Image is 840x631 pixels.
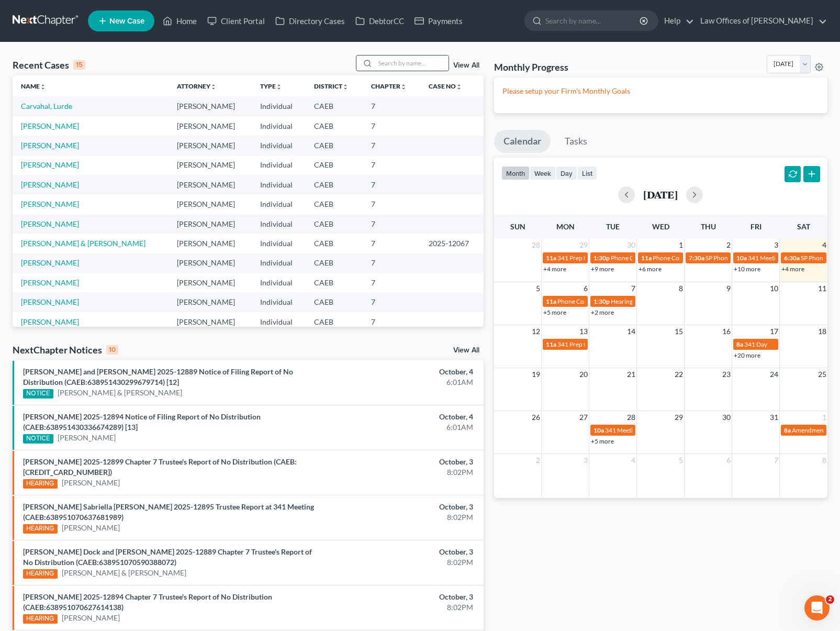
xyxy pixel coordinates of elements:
[330,502,473,512] div: October, 3
[62,523,120,533] a: [PERSON_NAME]
[494,130,551,153] a: Calendar
[169,312,251,331] td: [PERSON_NAME]
[546,297,556,305] span: 11a
[306,253,362,273] td: CAEB
[546,254,556,262] span: 11a
[643,189,678,200] h2: [DATE]
[577,166,597,180] button: list
[306,293,362,312] td: CAEB
[23,569,58,579] div: HEARING
[330,457,473,467] div: October, 3
[678,282,684,295] span: 8
[531,368,541,381] span: 19
[674,411,684,424] span: 29
[252,156,306,175] td: Individual
[330,377,473,388] div: 6:01AM
[530,166,556,180] button: week
[330,547,473,557] div: October, 3
[330,592,473,602] div: October, 3
[591,308,614,316] a: +2 more
[593,297,610,305] span: 1:30p
[734,265,760,273] a: +10 more
[314,82,349,90] a: Districtunfold_more
[557,297,671,305] span: Phone Consultation for [PERSON_NAME]
[531,239,541,251] span: 28
[781,265,804,273] a: +4 more
[62,613,120,623] a: [PERSON_NAME]
[330,412,473,422] div: October, 4
[593,254,610,262] span: 1:30p
[556,166,577,180] button: day
[21,258,79,267] a: [PERSON_NAME]
[109,17,144,25] span: New Case
[363,214,421,234] td: 7
[630,282,636,295] span: 7
[725,239,732,251] span: 2
[62,478,120,488] a: [PERSON_NAME]
[678,239,684,251] span: 1
[58,433,116,443] a: [PERSON_NAME]
[23,367,293,386] a: [PERSON_NAME] and [PERSON_NAME] 2025-12889 Notice of Filing Report of No Distribution (CAEB:63895...
[276,84,282,90] i: unfold_more
[678,454,684,467] span: 5
[769,282,779,295] span: 10
[23,434,53,444] div: NOTICE
[169,156,251,175] td: [PERSON_NAME]
[531,411,541,424] span: 26
[252,273,306,292] td: Individual
[21,297,79,306] a: [PERSON_NAME]
[821,411,827,424] span: 1
[13,344,118,356] div: NextChapter Notices
[821,239,827,251] span: 4
[578,239,589,251] span: 29
[773,454,779,467] span: 7
[363,312,421,331] td: 7
[652,222,669,231] span: Wed
[330,512,473,523] div: 8:02PM
[826,595,834,604] span: 2
[797,222,810,231] span: Sat
[557,340,642,348] span: 341 Prep for [PERSON_NAME]
[453,347,479,354] a: View All
[725,282,732,295] span: 9
[591,265,614,273] a: +9 more
[429,82,462,90] a: Case Nounfold_more
[21,317,79,326] a: [PERSON_NAME]
[306,175,362,194] td: CAEB
[169,96,251,116] td: [PERSON_NAME]
[306,116,362,136] td: CAEB
[330,367,473,377] div: October, 4
[260,82,282,90] a: Typeunfold_more
[773,239,779,251] span: 3
[674,368,684,381] span: 22
[531,325,541,338] span: 12
[630,454,636,467] span: 4
[330,557,473,568] div: 8:02PM
[736,254,747,262] span: 10a
[502,86,819,96] p: Please setup your Firm's Monthly Goals
[611,297,748,305] span: Hearing for [PERSON_NAME] & [PERSON_NAME]
[21,180,79,189] a: [PERSON_NAME]
[701,222,716,231] span: Thu
[252,312,306,331] td: Individual
[769,411,779,424] span: 31
[23,614,58,624] div: HEARING
[306,312,362,331] td: CAEB
[23,479,58,489] div: HEARING
[578,411,589,424] span: 27
[21,82,46,90] a: Nameunfold_more
[306,96,362,116] td: CAEB
[535,454,541,467] span: 2
[306,234,362,253] td: CAEB
[626,239,636,251] span: 30
[210,84,217,90] i: unfold_more
[363,136,421,155] td: 7
[583,454,589,467] span: 3
[169,234,251,253] td: [PERSON_NAME]
[409,12,468,30] a: Payments
[705,254,827,262] span: SP Phone Consultation for [PERSON_NAME]
[578,368,589,381] span: 20
[252,96,306,116] td: Individual
[169,214,251,234] td: [PERSON_NAME]
[23,457,297,477] a: [PERSON_NAME] 2025-12899 Chapter 7 Trustee's Report of No Distribution (CAEB:[CREDIT_CARD_NUMBER])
